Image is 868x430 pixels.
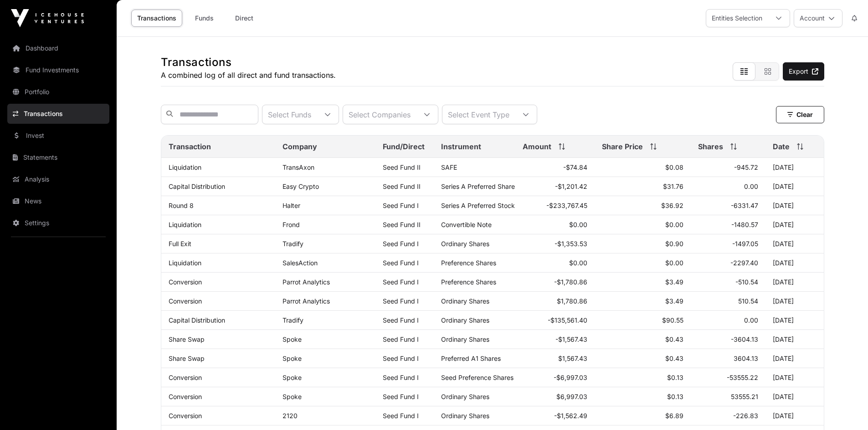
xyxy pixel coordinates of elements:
[383,240,419,248] a: Seed Fund I
[663,182,683,190] span: $31.76
[383,297,419,305] a: Seed Fund I
[727,374,758,381] span: -53555.22
[441,335,489,343] span: Ordinary Shares
[282,374,302,381] a: Spoke
[441,182,515,190] span: Series A Preferred Share
[765,196,824,215] td: [DATE]
[765,349,824,368] td: [DATE]
[7,213,109,233] a: Settings
[7,38,109,58] a: Dashboard
[515,349,595,368] td: $1,567.43
[515,292,595,311] td: $1,780.86
[169,259,201,267] a: Liquidation
[765,177,824,196] td: [DATE]
[383,412,419,420] a: Seed Fund I
[765,330,824,349] td: [DATE]
[665,240,683,248] span: $0.90
[515,253,595,273] td: $0.00
[169,278,202,286] a: Conversion
[169,182,225,190] a: Capital Distribution
[441,374,514,381] span: Seed Preference Shares
[744,316,758,324] span: 0.00
[383,335,419,343] a: Seed Fund I
[665,278,683,286] span: $3.49
[731,202,758,209] span: -6331.47
[262,105,317,124] div: Select Funds
[7,126,109,146] a: Invest
[822,386,868,430] iframe: Chat Widget
[706,10,768,27] div: Entities Selection
[383,182,421,190] a: Seed Fund II
[765,273,824,292] td: [DATE]
[282,354,302,362] a: Spoke
[515,234,595,253] td: -$1,353.53
[665,354,683,362] span: $0.43
[282,240,303,248] a: Tradify
[441,278,496,286] span: Preference Shares
[665,335,683,343] span: $0.43
[730,259,758,267] span: -2297.40
[169,393,202,400] a: Conversion
[765,368,824,387] td: [DATE]
[765,215,824,234] td: [DATE]
[765,292,824,311] td: [DATE]
[765,387,824,406] td: [DATE]
[343,105,416,124] div: Select Companies
[734,354,758,362] span: 3604.13
[282,316,303,324] a: Tradify
[441,163,457,171] span: SAFE
[282,182,319,190] a: Easy Crypto
[169,240,191,248] a: Full Exit
[794,9,842,27] button: Account
[282,202,300,209] a: Halter
[383,202,419,209] a: Seed Fund I
[282,163,314,171] a: TransAxon
[515,330,595,349] td: -$1,567.43
[765,311,824,330] td: [DATE]
[515,387,595,406] td: $6,997.03
[665,412,683,420] span: $6.89
[7,104,109,124] a: Transactions
[738,297,758,305] span: 510.54
[515,158,595,177] td: -$74.84
[662,316,683,324] span: $90.55
[169,202,194,209] a: Round 8
[169,221,201,228] a: Liquidation
[169,335,205,343] a: Share Swap
[441,221,492,228] span: Convertible Note
[441,354,501,362] span: Preferred A1 Shares
[765,253,824,273] td: [DATE]
[734,163,758,171] span: -945.72
[282,278,330,286] a: Parrot Analytics
[515,368,595,387] td: -$6,997.03
[161,70,336,81] p: A combined log of all direct and fund transactions.
[765,406,824,425] td: [DATE]
[733,412,758,420] span: -226.83
[282,297,330,305] a: Parrot Analytics
[383,221,421,228] a: Seed Fund II
[744,182,758,190] span: 0.00
[441,240,489,248] span: Ordinary Shares
[169,374,202,381] a: Conversion
[765,234,824,253] td: [DATE]
[441,202,515,209] span: Series A Preferred Stock
[523,141,551,152] span: Amount
[661,202,683,209] span: $36.92
[383,354,419,362] a: Seed Fund I
[731,335,758,343] span: -3604.13
[735,278,758,286] span: -510.54
[383,393,419,400] a: Seed Fund I
[383,316,419,324] a: Seed Fund I
[7,60,109,80] a: Fund Investments
[131,10,182,27] a: Transactions
[383,163,421,171] a: Seed Fund II
[665,221,683,228] span: $0.00
[667,393,683,400] span: $0.13
[515,406,595,425] td: -$1,562.49
[667,374,683,381] span: $0.13
[282,141,317,152] span: Company
[11,9,84,27] img: Icehouse Ventures Logo
[515,177,595,196] td: -$1,201.42
[169,354,205,362] a: Share Swap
